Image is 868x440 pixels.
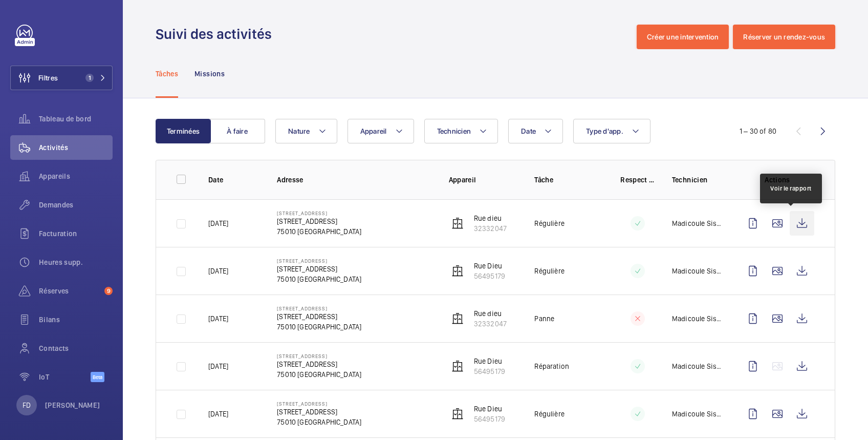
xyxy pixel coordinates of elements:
[208,409,228,419] p: [DATE]
[39,257,113,267] span: Heures supp.
[39,372,91,382] span: IoT
[474,213,507,223] p: Rue dieu
[741,175,814,185] p: Actions
[474,366,505,376] p: 56495179
[534,361,569,371] p: Réparation
[451,360,464,372] img: elevator.svg
[277,216,361,226] p: [STREET_ADDRESS]
[45,400,100,410] p: [PERSON_NAME]
[277,175,432,185] p: Adresse
[474,308,507,319] p: Rue dieu
[534,175,604,185] p: Tâche
[104,287,113,295] span: 9
[39,286,100,296] span: Réserves
[39,200,113,210] span: Demandes
[277,210,361,216] p: [STREET_ADDRESS]
[208,313,228,324] p: [DATE]
[586,127,623,135] span: Type d'app.
[573,119,650,143] button: Type d'app.
[451,217,464,229] img: elevator.svg
[23,400,31,410] p: FD
[451,265,464,277] img: elevator.svg
[449,175,518,185] p: Appareil
[208,266,228,276] p: [DATE]
[740,126,776,136] div: 1 – 30 of 80
[275,119,337,143] button: Nature
[277,401,361,407] p: [STREET_ADDRESS]
[10,66,113,90] button: Filtres1
[277,417,361,427] p: 75010 [GEOGRAPHIC_DATA]
[277,359,361,369] p: [STREET_ADDRESS]
[277,353,361,359] p: [STREET_ADDRESS]
[672,313,724,324] p: Madicoule Sissoko
[672,361,724,371] p: Madicoule Sissoko
[91,372,104,382] span: Beta
[208,175,261,185] p: Date
[620,175,656,185] p: Respect délai
[85,74,94,82] span: 1
[451,312,464,325] img: elevator.svg
[39,343,113,353] span: Contacts
[474,404,505,414] p: Rue Dieu
[534,266,565,276] p: Régulière
[672,266,724,276] p: Madicoule Sissoko
[348,119,414,143] button: Appareil
[39,315,113,325] span: Bilans
[360,127,387,135] span: Appareil
[437,127,471,135] span: Technicien
[277,407,361,417] p: [STREET_ADDRESS]
[277,305,361,311] p: [STREET_ADDRESS]
[39,114,113,124] span: Tableau de bord
[474,356,505,366] p: Rue Dieu
[534,313,554,324] p: Panne
[39,228,113,239] span: Facturation
[733,25,835,49] button: Réserver un rendez-vous
[208,361,228,371] p: [DATE]
[672,175,724,185] p: Technicien
[277,258,361,264] p: [STREET_ADDRESS]
[474,414,505,424] p: 56495179
[156,69,178,79] p: Tâches
[770,184,812,193] div: Voir le rapport
[521,127,536,135] span: Date
[672,218,724,228] p: Madicoule Sissoko
[277,226,361,237] p: 75010 [GEOGRAPHIC_DATA]
[277,322,361,332] p: 75010 [GEOGRAPHIC_DATA]
[156,119,211,143] button: Terminées
[474,271,505,281] p: 56495179
[208,218,228,228] p: [DATE]
[637,25,729,49] button: Créer une intervention
[474,223,507,234] p: 32332047
[672,409,724,419] p: Madicoule Sissoko
[534,409,565,419] p: Régulière
[534,218,565,228] p: Régulière
[277,311,361,322] p: [STREET_ADDRESS]
[288,127,310,135] span: Nature
[38,73,58,83] span: Filtres
[194,69,225,79] p: Missions
[277,369,361,380] p: 75010 [GEOGRAPHIC_DATA]
[39,142,113,153] span: Activités
[508,119,563,143] button: Date
[156,25,278,44] h1: Suivi des activités
[210,119,265,143] button: À faire
[277,274,361,284] p: 75010 [GEOGRAPHIC_DATA]
[451,408,464,420] img: elevator.svg
[424,119,498,143] button: Technicien
[39,171,113,181] span: Appareils
[474,319,507,329] p: 32332047
[474,261,505,271] p: Rue Dieu
[277,264,361,274] p: [STREET_ADDRESS]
